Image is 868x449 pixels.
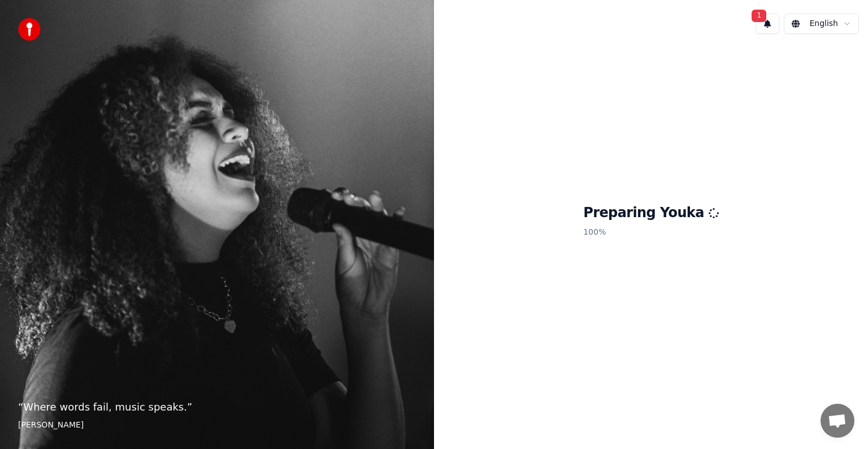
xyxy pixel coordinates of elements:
p: “ Where words fail, music speaks. ” [18,399,416,415]
div: Open chat [821,404,854,438]
span: 1 [752,10,766,22]
footer: [PERSON_NAME] [18,420,416,431]
h1: Preparing Youka [583,204,719,222]
img: youka [18,18,41,41]
p: 100 % [583,222,719,243]
button: 1 [756,14,779,34]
